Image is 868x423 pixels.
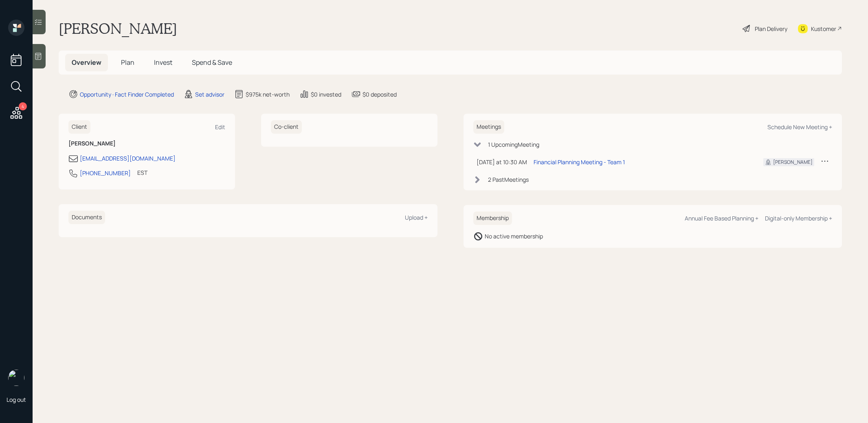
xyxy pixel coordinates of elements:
div: Annual Fee Based Planning + [685,214,758,222]
div: Schedule New Meeting + [767,123,832,131]
div: [PERSON_NAME] [773,159,813,166]
span: Overview [72,58,101,67]
h6: Documents [68,211,105,224]
div: Log out [7,396,26,403]
h1: [PERSON_NAME] [59,20,177,37]
div: Financial Planning Meeting - Team 1 [534,158,625,166]
div: Kustomer [811,24,836,33]
div: Digital-only Membership + [765,214,832,222]
div: No active membership [485,232,543,240]
div: 1 Upcoming Meeting [488,140,539,149]
div: $0 deposited [363,90,397,99]
div: Edit [215,123,225,131]
h6: Membership [473,211,512,225]
div: EST [137,168,147,177]
div: $0 invested [311,90,341,99]
div: Upload + [405,214,428,221]
div: 2 Past Meeting s [488,175,529,184]
span: Invest [154,58,172,67]
h6: Meetings [473,120,504,134]
img: treva-nostdahl-headshot.png [8,370,24,386]
div: $975k net-worth [246,90,290,99]
h6: Co-client [271,120,302,134]
div: 4 [19,102,27,110]
span: Plan [121,58,134,67]
div: [DATE] at 10:30 AM [477,158,527,166]
h6: Client [68,120,90,134]
h6: [PERSON_NAME] [68,140,225,147]
span: Spend & Save [192,58,232,67]
div: Set advisor [195,90,224,99]
div: [PHONE_NUMBER] [80,169,131,177]
div: Opportunity · Fact Finder Completed [80,90,174,99]
div: Plan Delivery [755,24,787,33]
div: [EMAIL_ADDRESS][DOMAIN_NAME] [80,154,176,163]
